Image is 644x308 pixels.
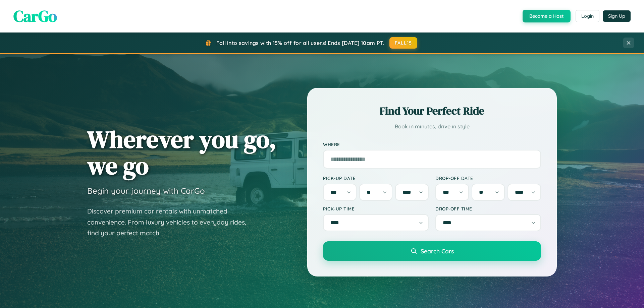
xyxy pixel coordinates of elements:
label: Pick-up Time [323,206,429,211]
label: Pick-up Date [323,175,429,181]
label: Drop-off Time [435,206,541,211]
button: Search Cars [323,241,541,261]
span: Search Cars [421,247,454,255]
button: Sign Up [603,10,631,22]
p: Discover premium car rentals with unmatched convenience. From luxury vehicles to everyday rides, ... [87,206,255,239]
span: Fall into savings with 15% off for all users! Ends [DATE] 10am PT. [216,40,384,46]
label: Drop-off Date [435,175,541,181]
h3: Begin your journey with CarGo [87,186,205,196]
h1: Wherever you go, we go [87,126,276,179]
button: Login [576,10,599,22]
p: Book in minutes, drive in style [323,122,541,131]
h2: Find Your Perfect Ride [323,104,541,118]
button: Become a Host [523,10,571,22]
button: FALL15 [389,37,418,49]
label: Where [323,141,541,147]
span: CarGo [13,5,57,27]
